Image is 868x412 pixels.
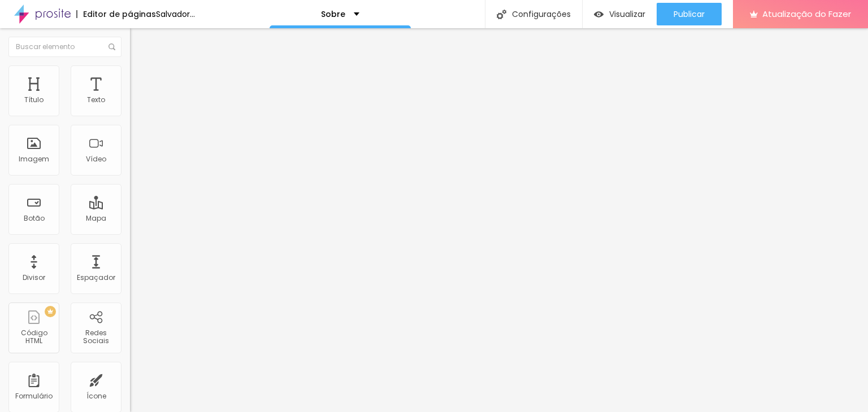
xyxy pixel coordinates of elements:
[657,3,722,25] button: Publicar
[19,154,49,164] font: Imagem
[762,8,851,20] font: Atualização do Fazer
[321,8,345,20] font: Sobre
[24,95,44,104] font: Título
[156,8,195,20] font: Salvador...
[594,10,604,19] img: view-1.svg
[83,328,109,345] font: Redes Sociais
[609,8,645,20] font: Visualizar
[87,95,105,104] font: Texto
[15,391,53,401] font: Formulário
[86,213,106,223] font: Mapa
[24,213,45,223] font: Botão
[23,273,45,282] font: Divisor
[21,328,47,345] font: Código HTML
[674,8,705,20] font: Publicar
[583,3,657,25] button: Visualizar
[86,154,106,164] font: Vídeo
[86,391,106,401] font: Ícone
[130,28,868,412] iframe: Editor
[77,273,115,282] font: Espaçador
[497,10,506,19] img: Ícone
[83,8,156,20] font: Editor de páginas
[512,8,571,20] font: Configurações
[8,37,121,57] input: Buscar elemento
[108,43,115,50] img: Ícone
